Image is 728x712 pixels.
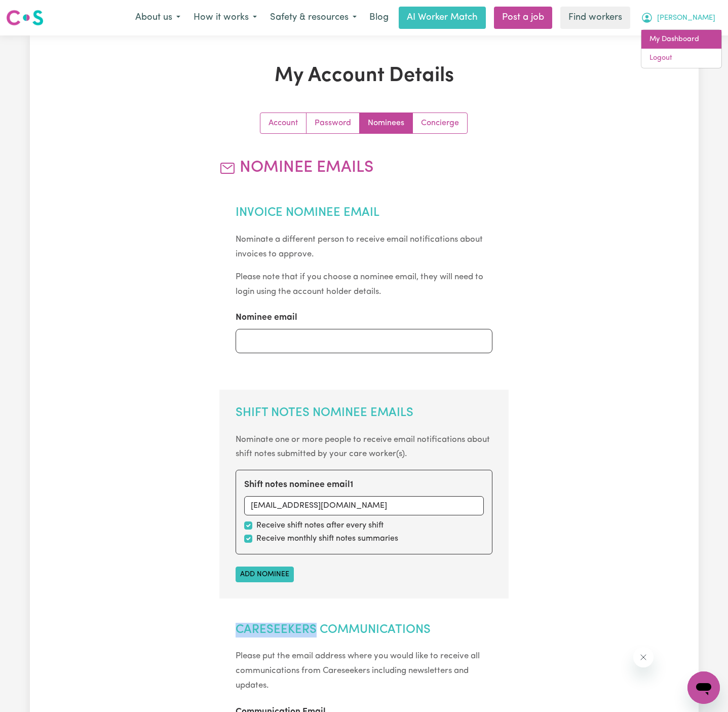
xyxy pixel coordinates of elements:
iframe: Button to launch messaging window [687,671,720,704]
a: Update your password [306,113,360,133]
label: Receive monthly shift notes summaries [256,533,398,545]
h2: Shift Notes Nominee Emails [236,406,492,421]
button: How it works [187,7,263,28]
button: My Account [634,7,722,28]
span: Need any help? [6,7,61,15]
button: Safety & resources [263,7,363,28]
a: Careseekers logo [6,6,44,29]
a: Find workers [560,7,630,29]
h2: Invoice Nominee Email [236,206,492,220]
h2: Careseekers Communications [236,623,492,638]
a: Update your nominees [360,113,413,133]
img: Careseekers logo [6,9,44,27]
span: [PERSON_NAME] [657,13,715,24]
button: Add nominee [236,567,294,582]
button: About us [129,7,187,28]
a: Blog [363,7,395,29]
small: Nominate a different person to receive email notifications about invoices to approve. [236,235,483,258]
a: Update your account [260,113,306,133]
label: Receive shift notes after every shift [256,519,384,532]
iframe: Close message [633,647,654,667]
div: My Account [641,29,722,68]
small: Please put the email address where you would like to receive all communications from Careseekers ... [236,652,480,690]
a: AI Worker Match [399,7,486,29]
label: Nominee email [236,311,297,324]
a: Logout [641,49,721,68]
small: Nominate one or more people to receive email notifications about shift notes submitted by your ca... [236,435,490,459]
small: Please note that if you choose a nominee email, they will need to login using the account holder ... [236,273,483,296]
h2: Nominee Emails [219,158,509,177]
h1: My Account Details [147,64,581,88]
label: Shift notes nominee email 1 [244,478,353,492]
a: Post a job [494,7,552,29]
a: Update account manager [413,113,467,133]
a: My Dashboard [641,30,721,49]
